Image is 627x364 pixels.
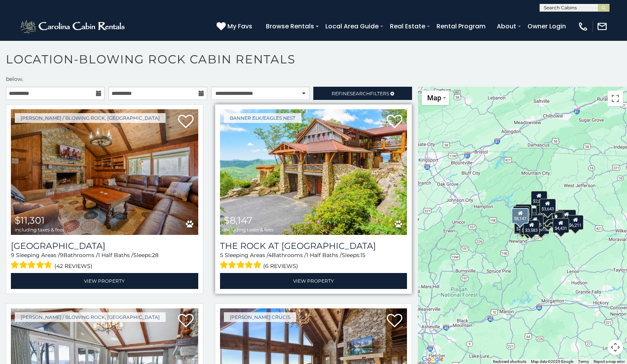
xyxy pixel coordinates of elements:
a: [PERSON_NAME] Crucis [224,312,296,322]
div: Sleeping Areas / Bathrooms / Sleeps: [220,251,407,271]
span: 28 [152,252,159,259]
span: 15 [360,252,365,259]
div: $2,025 [531,191,547,206]
span: My Favs [227,21,252,31]
a: [PERSON_NAME] / Blowing Rock, [GEOGRAPHIC_DATA] [15,312,166,322]
button: Change map style [422,91,449,105]
span: $8,147 [224,215,252,226]
span: 9 [11,252,14,259]
a: Add to favorites [178,313,194,329]
a: The Rock at Eagles Nest $8,147 including taxes & fees [220,109,407,235]
a: About [493,19,520,33]
a: My Favs [217,21,254,31]
div: $2,951 [514,219,531,233]
span: 1 Half Baths / [306,252,342,259]
h3: Appalachian Mountain Lodge [11,241,198,251]
div: $6,211 [567,215,583,230]
img: mail-regular-white.png [597,21,608,32]
a: Add to favorites [178,114,194,130]
div: $3,951 [548,211,564,226]
a: The Rock at [GEOGRAPHIC_DATA] [220,241,407,251]
a: RefineSearchFilters [313,87,412,100]
h3: The Rock at Eagles Nest [220,241,407,251]
span: 9 [60,252,63,259]
a: View Property [220,273,407,289]
span: 5 [220,252,223,259]
img: White-1-2.png [19,19,127,34]
a: Appalachian Mountain Lodge $11,301 including taxes & fees [11,109,198,235]
span: Map [427,94,441,102]
img: phone-regular-white.png [578,21,589,32]
img: The Rock at Eagles Nest [220,109,407,235]
span: 1 Half Baths / [98,252,133,259]
div: $3,643 [540,199,556,213]
span: including taxes & fees [15,227,65,232]
span: Refine Filters [332,91,389,96]
a: Owner Login [524,19,570,33]
a: Real Estate [386,19,429,33]
a: View Property [11,273,198,289]
img: Appalachian Mountain Lodge [11,109,198,235]
div: $3,849 [536,205,552,220]
span: including taxes & fees [224,227,274,232]
div: $4,733 [515,205,531,220]
div: $4,124 [520,220,536,235]
div: $4,431 [553,218,569,233]
a: Terms (opens in new tab) [578,359,589,364]
a: Local Area Guide [321,19,382,33]
a: Add to favorites [387,114,402,130]
button: Map camera controls [608,339,623,355]
span: 4 [268,252,272,259]
div: Sleeping Areas / Bathrooms / Sleeps: [11,251,198,271]
button: Toggle fullscreen view [608,91,623,106]
span: (6 reviews) [263,261,298,271]
span: $11,301 [15,215,45,226]
div: $11,301 [557,210,576,224]
a: Report a map error [594,359,625,364]
div: $8,147 [512,208,529,224]
div: $3,835 [527,215,543,229]
span: Map data ©2025 Google [531,359,573,364]
a: Browse Rentals [262,19,318,33]
a: [PERSON_NAME] / Blowing Rock, [GEOGRAPHIC_DATA] [15,113,166,123]
span: Search [350,91,370,96]
a: Banner Elk/Eagles Nest [224,113,301,123]
span: (42 reviews) [54,261,93,271]
div: $3,800 [515,204,532,219]
div: $3,690 [513,206,529,221]
a: Add to favorites [387,313,402,329]
div: $3,583 [523,220,540,235]
a: Rental Program [433,19,489,33]
a: [GEOGRAPHIC_DATA] [11,241,198,251]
